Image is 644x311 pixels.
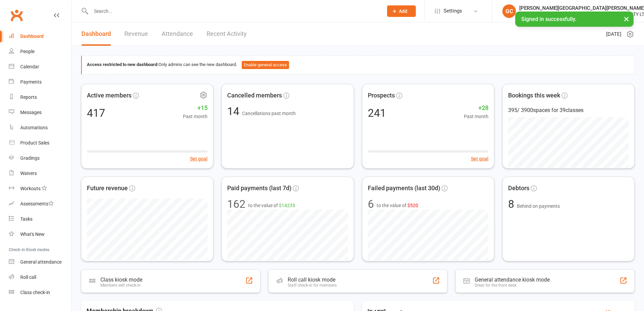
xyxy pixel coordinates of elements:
[20,259,62,265] div: General attendance
[471,155,488,162] button: Set goal
[100,276,142,283] div: Class kiosk mode
[9,151,71,166] a: Gradings
[517,203,560,209] span: Behind on payments
[407,203,418,208] span: $520
[377,202,418,209] span: to the value of
[207,22,247,46] a: Recent Activity
[20,290,50,295] div: Class check-in
[8,7,25,24] a: Clubworx
[20,171,37,176] div: Waivers
[475,276,550,283] div: General attendance kiosk mode
[9,285,71,300] a: Class kiosk mode
[502,4,516,18] div: GC
[20,186,41,191] div: Workouts
[288,283,337,288] div: Staff check-in for members
[9,181,71,196] a: Workouts
[87,108,105,118] div: 417
[9,120,71,135] a: Automations
[20,79,42,85] div: Payments
[521,16,576,22] span: Signed in successfully.
[20,274,36,280] div: Roll call
[20,49,34,54] div: People
[279,203,295,208] span: $14235
[227,199,245,209] div: 162
[368,108,386,118] div: 241
[9,59,71,74] a: Calendar
[20,110,42,115] div: Messages
[20,140,49,146] div: Product Sales
[387,5,416,17] button: Add
[464,103,488,113] span: +28
[475,283,550,288] div: Great for the front desk
[20,201,54,206] div: Assessments
[20,216,32,222] div: Tasks
[368,199,374,209] div: 6
[9,166,71,181] a: Waivers
[368,91,395,101] span: Prospects
[368,183,440,193] span: Failed payments (last 30d)
[9,270,71,285] a: Roll call
[508,198,517,210] span: 8
[9,135,71,151] a: Product Sales
[87,61,629,69] div: Only admins can see the new dashboard.
[9,29,71,44] a: Dashboard
[183,113,208,120] span: Past month
[248,202,295,209] span: to the value of
[227,183,291,193] span: Paid payments (last 7d)
[444,3,462,19] span: Settings
[399,8,407,14] span: Add
[9,196,71,212] a: Assessments
[20,64,39,69] div: Calendar
[242,111,296,116] span: Cancellations past month
[508,91,560,101] span: Bookings this week
[242,61,289,69] button: Enable general access
[100,283,142,288] div: Members self check-in
[20,125,48,130] div: Automations
[162,22,193,46] a: Attendance
[20,155,40,161] div: Gradings
[606,30,621,38] span: [DATE]
[20,231,45,237] div: What's New
[288,276,337,283] div: Roll call kiosk mode
[227,91,282,101] span: Cancelled members
[9,44,71,59] a: People
[620,12,633,26] button: ×
[9,105,71,120] a: Messages
[183,103,208,113] span: +15
[9,254,71,270] a: General attendance kiosk mode
[464,113,488,120] span: Past month
[190,155,208,162] button: Set goal
[20,34,44,39] div: Dashboard
[20,94,37,100] div: Reports
[87,91,132,101] span: Active members
[227,105,242,118] span: 14
[9,212,71,227] a: Tasks
[508,183,529,193] span: Debtors
[87,183,128,193] span: Future revenue
[81,22,111,46] a: Dashboard
[89,6,378,16] input: Search...
[9,74,71,90] a: Payments
[508,106,629,115] div: 395 / 3900 spaces for 39 classes
[9,227,71,242] a: What's New
[87,62,159,67] strong: Access restricted to new dashboard:
[124,22,148,46] a: Revenue
[9,90,71,105] a: Reports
